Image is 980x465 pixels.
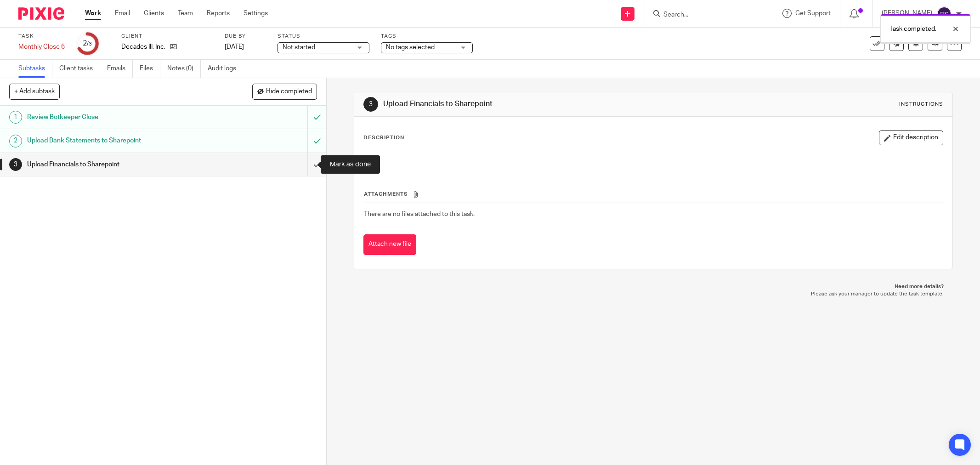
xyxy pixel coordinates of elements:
[364,211,475,217] span: There are no files attached to this task.
[18,60,52,78] a: Subtasks
[115,9,130,18] a: Email
[167,60,201,78] a: Notes (0)
[9,84,60,99] button: + Add subtask
[107,60,133,78] a: Emails
[890,24,936,34] p: Task completed.
[9,111,22,124] div: 1
[252,84,317,99] button: Hide completed
[18,33,65,40] label: Task
[87,41,92,46] small: /3
[244,9,268,18] a: Settings
[18,42,65,51] div: Monthly Close 6
[386,44,435,51] span: No tags selected
[283,44,315,51] span: Not started
[383,99,673,109] h1: Upload Financials to Sharepoint
[85,9,101,18] a: Work
[381,33,473,40] label: Tags
[178,9,193,18] a: Team
[27,134,208,147] h1: Upload Bank Statements to Sharepoint
[363,134,404,142] p: Description
[140,60,160,78] a: Files
[363,234,416,255] button: Attach new file
[9,135,22,147] div: 2
[207,9,230,18] a: Reports
[208,60,243,78] a: Audit logs
[59,60,100,78] a: Client tasks
[27,110,208,124] h1: Review Botkeeper Close
[363,290,944,298] p: Please ask your manager to update the task template.
[121,42,165,51] p: Decades III, Inc.
[899,101,943,108] div: Instructions
[364,192,408,197] span: Attachments
[937,6,952,21] img: svg%3E
[144,9,164,18] a: Clients
[83,38,92,49] div: 2
[879,130,943,145] button: Edit description
[278,33,369,40] label: Status
[225,44,244,50] span: [DATE]
[9,158,22,171] div: 3
[363,97,378,112] div: 3
[121,33,213,40] label: Client
[225,33,266,40] label: Due by
[27,158,208,171] h1: Upload Financials to Sharepoint
[18,7,64,20] img: Pixie
[363,283,944,290] p: Need more details?
[266,88,312,96] span: Hide completed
